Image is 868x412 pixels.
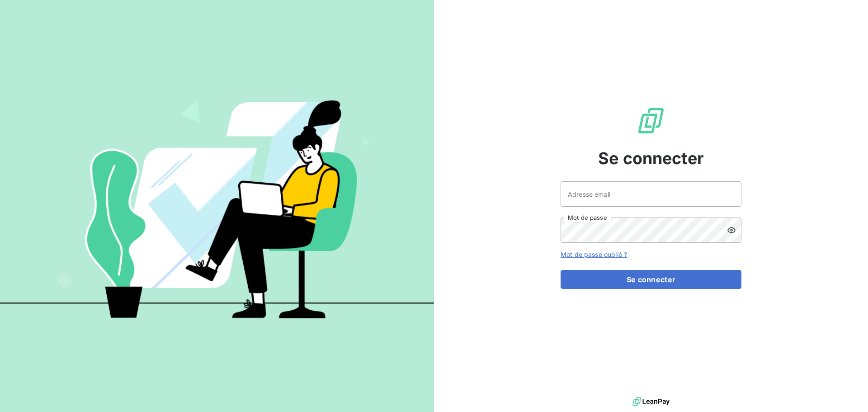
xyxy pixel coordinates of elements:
button: Se connecter [561,270,741,289]
span: Se connecter [598,146,704,170]
img: logo [632,395,670,408]
input: placeholder [561,181,741,207]
img: Logo LeanPay [637,106,665,135]
a: Mot de passe oublié ? [561,251,627,258]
